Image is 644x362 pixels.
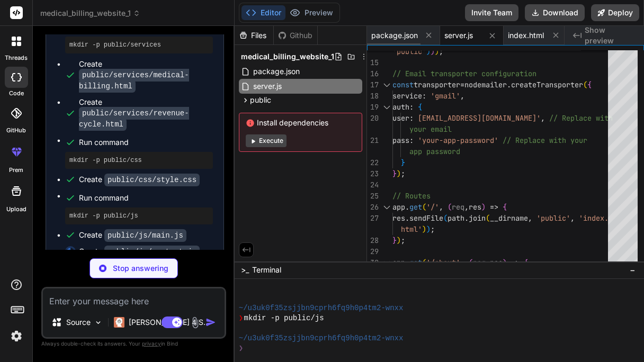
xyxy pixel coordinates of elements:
[486,258,490,267] span: ,
[241,51,334,62] span: medical_billing_website_1
[422,202,426,212] span: (
[418,113,541,123] span: [EMAIL_ADDRESS][DOMAIN_NAME]'
[541,113,545,123] span: ,
[235,30,273,41] div: Files
[426,258,460,267] span: '/about'
[409,135,414,145] span: :
[79,137,213,148] span: Run command
[525,4,585,21] button: Download
[367,246,379,257] div: 29
[367,235,379,246] div: 28
[401,169,405,178] span: ;
[405,213,409,223] span: .
[113,263,168,274] p: Stop answering
[422,224,426,234] span: )
[465,4,518,21] button: Invite Team
[380,79,393,91] div: Click to collapse the range.
[367,79,379,91] div: 17
[6,126,26,135] label: GitHub
[460,258,464,267] span: ,
[285,5,337,20] button: Preview
[503,202,507,212] span: {
[79,230,186,241] div: Create
[104,246,200,258] code: public/js/contact.js
[490,258,503,267] span: res
[448,202,452,212] span: (
[380,257,393,268] div: Click to collapse the range.
[422,258,426,267] span: (
[464,213,469,223] span: .
[246,117,355,128] span: Install dependencies
[367,102,379,113] div: 19
[142,340,161,347] span: privacy
[469,202,481,212] span: res
[481,202,486,212] span: )
[129,317,208,328] p: [PERSON_NAME] 4 S..
[367,191,379,202] div: 25
[503,258,507,267] span: )
[397,169,401,178] span: )
[591,4,639,21] button: Deploy
[114,317,124,328] img: Claude 4 Sonnet
[528,213,532,223] span: ,
[380,202,393,213] div: Click to collapse the range.
[79,69,189,93] code: public/services/medical-billing.html
[401,224,422,234] span: html'
[367,68,379,79] div: 16
[587,80,592,89] span: {
[104,229,186,242] code: public/js/main.js
[405,258,409,267] span: .
[460,91,464,101] span: ,
[40,8,140,19] span: medical_billing_website_1
[511,80,583,89] span: createTransporter
[508,30,544,41] span: index.html
[409,113,414,123] span: :
[69,41,209,49] pre: mkdir -p public/services
[94,318,103,327] img: Pick Models
[79,97,213,130] div: Create
[409,202,422,212] span: get
[418,102,422,112] span: {
[392,113,409,123] span: user
[239,343,244,354] span: ❯
[367,157,379,168] div: 22
[367,57,379,68] div: 15
[392,69,536,78] span: // Email transporter configuration
[5,53,28,62] label: threads
[367,257,379,268] div: 30
[486,213,490,223] span: (
[244,313,324,323] span: mkdir -p public/js
[189,316,201,329] img: attachment
[401,236,405,245] span: ;
[448,213,464,223] span: path
[69,156,209,165] pre: mkdir -p public/css
[443,213,448,223] span: (
[367,135,379,146] div: 21
[9,89,24,98] label: code
[469,213,486,223] span: join
[252,65,301,78] span: package.json
[239,313,244,323] span: ❯
[397,236,401,245] span: )
[524,258,528,267] span: {
[414,80,460,89] span: transporter
[585,25,636,46] span: Show preview
[460,80,464,89] span: =
[426,224,431,234] span: )
[250,95,271,105] span: public
[431,91,460,101] span: 'gmail'
[367,168,379,179] div: 23
[490,213,528,223] span: __dirname
[392,91,422,101] span: service
[431,224,435,234] span: ;
[367,202,379,213] div: 26
[418,135,498,145] span: 'your-app-password'
[9,166,23,175] label: prem
[241,265,249,275] span: >_
[7,327,25,345] img: settings
[549,113,613,123] span: // Replace with
[503,135,587,145] span: // Replace with your
[367,113,379,124] div: 20
[401,158,405,167] span: }
[392,191,431,201] span: // Routes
